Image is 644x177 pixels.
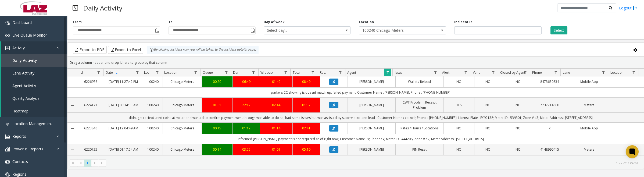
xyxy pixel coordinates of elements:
[552,69,559,76] a: Phone Filter Menu
[12,159,28,164] span: Contacts
[263,126,289,131] a: 01:14
[359,20,374,24] label: Location
[106,70,113,75] span: Date
[205,147,229,152] a: 00:14
[153,69,161,76] a: Lot Filter Menu
[236,102,257,108] a: 22:12
[78,155,644,165] td: customer wanted to enter new CC info to make payment, granted bypass for pin reset ; Customer Nam...
[67,80,78,84] a: Collapse Details
[205,126,229,131] a: 00:15
[282,69,289,76] a: Wrapup Filter Menu
[296,79,317,84] a: 08:49
[236,147,257,152] div: 03:55
[516,79,521,84] span: NO
[205,79,229,84] a: 00:20
[610,70,624,75] span: Location
[630,69,638,76] a: Location Filter Menu
[146,102,160,108] a: 100240
[73,46,107,54] button: Export to PDF
[81,147,101,152] a: 6220725
[568,126,610,131] a: Mobile App
[166,147,198,152] a: Chicago Meters
[166,79,198,84] a: Chicago Meters
[81,102,101,108] a: 6224171
[12,70,34,76] span: Lane Activity
[538,147,562,152] a: 4148990415
[84,160,91,167] span: Page 1
[67,58,644,67] div: Drag a column header and drop it here to group by that column
[296,126,317,131] div: 02:41
[399,147,440,152] a: PIN Reset
[164,70,177,75] span: Location
[5,160,10,164] img: 'icon'
[168,20,173,24] label: To
[516,103,521,107] span: NO
[12,96,40,101] span: Quality Analysis
[478,126,498,131] a: NO
[250,69,257,76] a: Dur Filter Menu
[263,102,289,108] div: 02:44
[550,26,567,34] button: Select
[447,147,471,152] a: NO
[500,70,525,75] span: Closed by Agent
[447,79,471,84] a: NO
[12,121,52,126] span: Location Management
[107,147,139,152] a: [DATE] 01:17:54 AM
[236,79,257,84] div: 06:49
[12,146,43,151] span: Power BI Reports
[73,20,82,24] label: From
[505,102,531,108] a: NO
[384,69,391,76] a: Agent Filter Menu
[568,102,610,108] a: Meters
[12,45,25,50] span: Activity
[5,46,10,50] img: 'icon'
[296,102,317,108] div: 01:57
[485,79,491,84] span: NO
[260,70,273,75] span: Wrapup
[5,21,10,25] img: 'icon'
[563,70,570,75] span: Lane
[109,161,638,165] kendo-pager-info: 1 - 7 of 7 items
[485,126,491,130] span: NO
[454,20,473,24] label: Incident Id
[296,147,317,152] a: 05:10
[81,79,101,84] a: 6226976
[12,58,37,63] span: Daily Activity
[264,27,333,34] span: Select day...
[633,5,637,11] img: logout
[442,70,449,75] span: Alert
[395,70,403,75] span: Issue
[80,70,83,75] span: Id
[67,126,78,131] a: Collapse Details
[146,79,160,84] a: 100240
[568,147,610,152] a: Meters
[1,67,67,79] a: Lane Activity
[12,134,26,139] span: Reports
[347,70,356,75] span: Agent
[505,79,531,84] a: NO
[516,126,521,130] span: NO
[67,103,78,108] a: Collapse Details
[192,69,199,76] a: Location Filter Menu
[522,69,529,76] a: Closed by Agent Filter Menu
[81,126,101,131] a: 6223848
[233,70,239,75] span: Dur
[478,147,498,152] a: NO
[5,172,10,177] img: 'icon'
[12,172,26,177] span: Regions
[149,48,154,52] img: infoIcon.svg
[538,102,562,108] a: 7737714860
[67,148,78,152] a: Collapse Details
[263,147,289,152] a: 01:01
[73,1,78,15] img: pageIcon
[12,33,47,38] span: Live Queue Monitor
[146,126,160,131] a: 100240
[505,147,531,152] a: NO
[95,69,102,76] a: Id Filter Menu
